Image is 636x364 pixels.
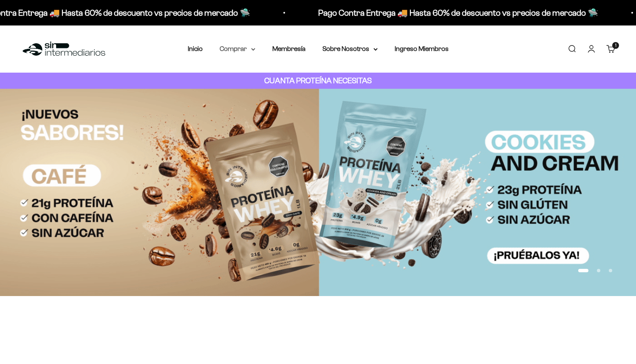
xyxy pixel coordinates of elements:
span: 1 [615,43,616,48]
a: Membresía [272,45,305,52]
strong: CUANTA PROTEÍNA NECESITAS [264,76,372,85]
a: Ingreso Miembros [395,45,449,52]
a: Inicio [188,45,203,52]
p: Pago Contra Entrega 🚚 Hasta 60% de descuento vs precios de mercado 🛸 [317,6,597,20]
summary: Sobre Nosotros [322,43,378,54]
summary: Comprar [220,43,255,54]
